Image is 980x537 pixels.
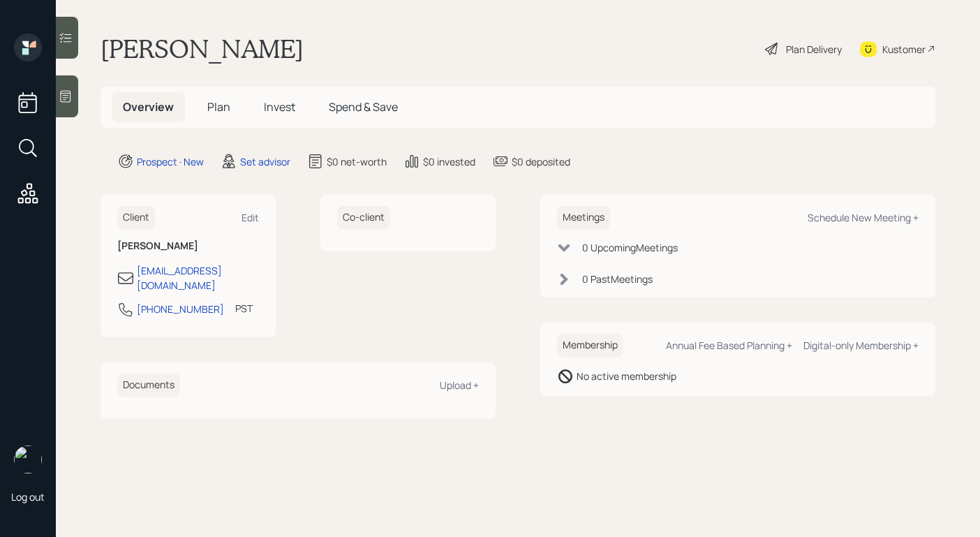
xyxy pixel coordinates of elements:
div: Annual Fee Based Planning + [666,339,792,352]
div: Prospect · New [137,154,204,169]
div: Edit [242,211,259,224]
div: 0 Upcoming Meeting s [582,240,678,255]
h6: [PERSON_NAME] [117,240,259,252]
div: $0 invested [423,154,475,169]
div: Log out [11,490,45,503]
h6: Meetings [557,206,610,229]
div: $0 deposited [512,154,570,169]
h6: Membership [557,334,623,357]
div: Upload + [440,378,479,392]
div: 0 Past Meeting s [582,272,653,286]
h6: Client [117,206,155,229]
div: Set advisor [240,154,290,169]
div: [EMAIL_ADDRESS][DOMAIN_NAME] [137,263,259,293]
div: Plan Delivery [786,42,842,57]
h6: Documents [117,374,180,397]
h6: Co-client [337,206,390,229]
div: PST [235,301,253,316]
div: $0 net-worth [327,154,387,169]
div: Digital-only Membership + [803,339,919,352]
span: Invest [264,99,295,115]
span: Overview [123,99,174,115]
h1: [PERSON_NAME] [101,34,304,64]
div: Schedule New Meeting + [808,211,919,224]
div: Kustomer [882,42,926,57]
span: Plan [207,99,230,115]
div: [PHONE_NUMBER] [137,302,224,316]
div: No active membership [577,369,676,383]
img: robby-grisanti-headshot.png [14,446,42,473]
span: Spend & Save [329,99,398,115]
